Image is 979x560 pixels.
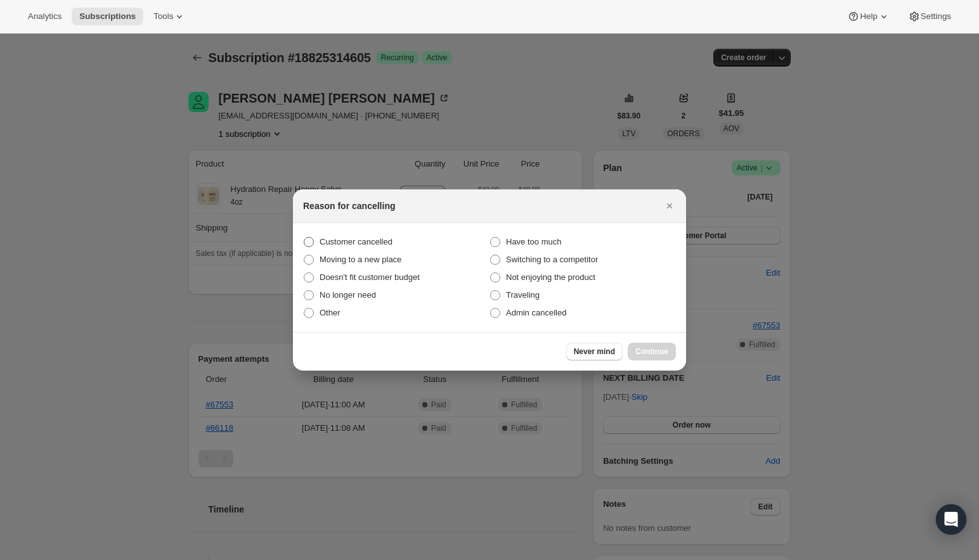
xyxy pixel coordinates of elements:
span: Have too much [506,237,561,246]
span: Switching to a competitor [506,255,598,264]
span: Other [320,308,340,317]
span: Never mind [574,347,615,357]
span: Tools [153,11,173,22]
span: Subscriptions [79,11,136,22]
h2: Reason for cancelling [303,200,395,212]
button: Never mind [566,343,623,360]
span: Help [860,11,877,22]
button: Subscriptions [72,8,143,25]
button: Analytics [20,8,69,25]
div: Open Intercom Messenger [936,504,966,535]
span: Not enjoying the product [506,272,595,282]
span: Customer cancelled [320,237,392,246]
button: Tools [146,8,193,25]
span: No longer need [320,290,376,300]
span: Traveling [506,290,540,300]
span: Settings [921,11,951,22]
span: Analytics [28,11,62,22]
span: Admin cancelled [506,308,566,317]
button: Settings [900,8,959,25]
span: Doesn't fit customer budget [320,272,420,282]
span: Moving to a new place [320,255,401,264]
button: Help [840,8,897,25]
button: Close [661,197,678,215]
